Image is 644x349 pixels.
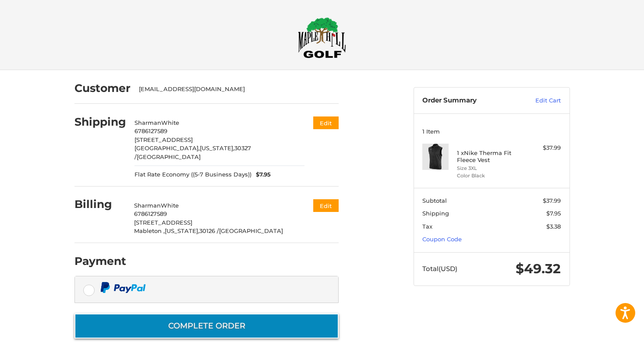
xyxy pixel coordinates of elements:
span: 6786127589 [134,127,167,134]
span: [GEOGRAPHIC_DATA] [219,227,283,234]
h2: Customer [74,81,131,95]
span: [US_STATE], [200,145,234,152]
h3: 1 Item [422,128,561,135]
span: Sharman [134,202,161,209]
span: Total (USD) [422,264,457,273]
span: White [161,202,179,209]
span: [US_STATE], [165,227,199,234]
a: Edit Cart [517,96,561,105]
span: $7.95 [546,210,561,217]
span: Sharman [134,119,161,126]
span: Flat Rate Economy ((5-7 Business Days)) [134,170,251,179]
span: White [161,119,179,126]
span: Shipping [422,210,449,217]
button: Edit [313,116,339,129]
span: Tax [422,223,432,230]
span: 30327 / [134,145,251,160]
button: Complete order [74,314,339,338]
div: [EMAIL_ADDRESS][DOMAIN_NAME] [139,85,330,94]
span: Mableton , [134,227,165,234]
span: $7.95 [251,170,271,179]
a: Coupon Code [422,236,462,243]
img: Maple Hill Golf [298,17,346,58]
span: $37.99 [543,197,561,204]
span: Subtotal [422,197,447,204]
h2: Shipping [74,115,126,129]
span: $49.32 [516,261,561,277]
span: [GEOGRAPHIC_DATA] [137,153,201,160]
span: 30126 / [199,227,219,234]
span: [STREET_ADDRESS] [134,136,193,143]
button: Edit [313,199,339,212]
img: PayPal icon [100,282,146,293]
span: $3.38 [546,223,561,230]
h4: 1 x Nike Therma Fit Fleece Vest [457,149,524,164]
h3: Order Summary [422,96,517,105]
span: [STREET_ADDRESS] [134,219,192,226]
span: 6786127589 [134,210,167,217]
li: Size 3XL [457,165,524,172]
li: Color Black [457,172,524,180]
h2: Payment [74,254,126,268]
div: $37.99 [526,144,561,152]
h2: Billing [74,197,126,211]
span: [GEOGRAPHIC_DATA], [134,145,200,152]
